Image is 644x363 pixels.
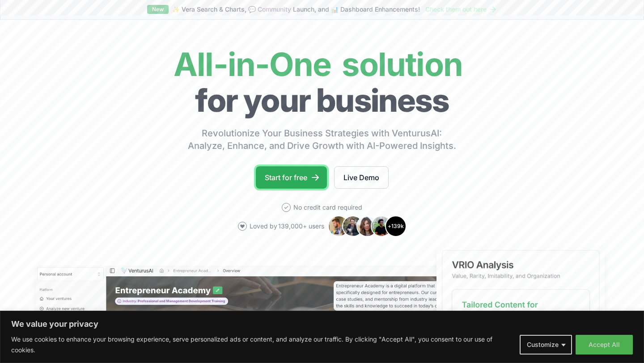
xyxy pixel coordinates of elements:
[256,166,327,189] a: Start for free
[342,215,364,237] img: Avatar 2
[371,215,392,237] img: Avatar 4
[328,215,349,237] img: Avatar 1
[11,334,513,355] p: We use cookies to enhance your browsing experience, serve personalized ads or content, and analyz...
[520,335,572,355] button: Customize
[334,166,389,189] a: Live Demo
[11,319,633,329] p: We value your privacy
[576,335,633,355] button: Accept All
[356,215,378,237] img: Avatar 3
